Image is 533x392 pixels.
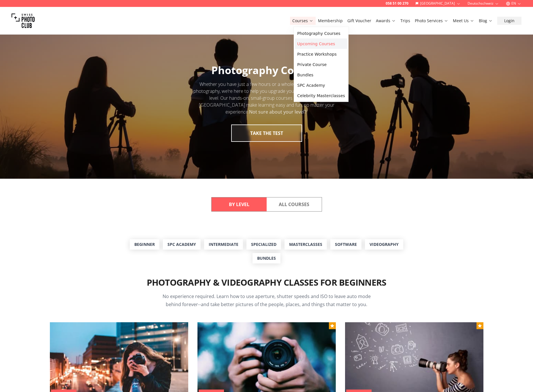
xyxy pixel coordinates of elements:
[163,293,371,308] span: No experience required. Learn how to use aperture, shutter speeds and ISO to leave auto mode behi...
[130,239,159,250] a: Beginner
[292,18,313,24] a: Courses
[415,18,448,24] a: Photo Services
[204,239,243,250] a: Intermediate
[479,18,493,24] a: Blog
[295,70,347,80] a: Bundles
[295,91,347,101] a: Celebrity Masterclasses
[345,17,374,25] button: Gift Voucher
[267,197,322,211] button: All Courses
[413,17,451,25] button: Photo Services
[398,17,413,25] button: Trips
[211,197,322,212] div: Course filter
[386,1,408,6] a: 058 51 00 270
[374,17,398,25] button: Awards
[295,39,347,49] a: Upcoming Courses
[497,17,521,25] button: Login
[451,17,477,25] button: Meet Us
[246,239,281,250] a: Specialized
[365,239,403,250] a: Videography
[295,59,347,70] a: Private Course
[253,253,280,263] a: Bundles
[400,18,410,24] a: Trips
[212,197,267,211] button: By Level
[147,277,387,288] h2: Photography & Videography Classes for Beginners
[295,80,347,91] a: SPC Academy
[453,18,474,24] a: Meet Us
[231,125,302,142] button: take the test
[163,239,201,250] a: SPC Academy
[249,109,306,115] strong: Not sure about your level?
[330,239,361,250] a: Software
[188,81,345,115] div: Whether you have just a few hours or a whole year to dedicate to photography, we’re here to help ...
[295,28,347,39] a: Photography Courses
[295,49,347,59] a: Practice Workshops
[347,18,371,24] a: Gift Voucher
[12,9,35,32] img: Swiss photo club
[316,17,345,25] button: Membership
[477,17,495,25] button: Blog
[376,18,396,24] a: Awards
[285,239,327,250] a: MasterClasses
[318,18,343,24] a: Membership
[290,17,316,25] button: Courses
[211,63,322,77] span: Photography Courses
